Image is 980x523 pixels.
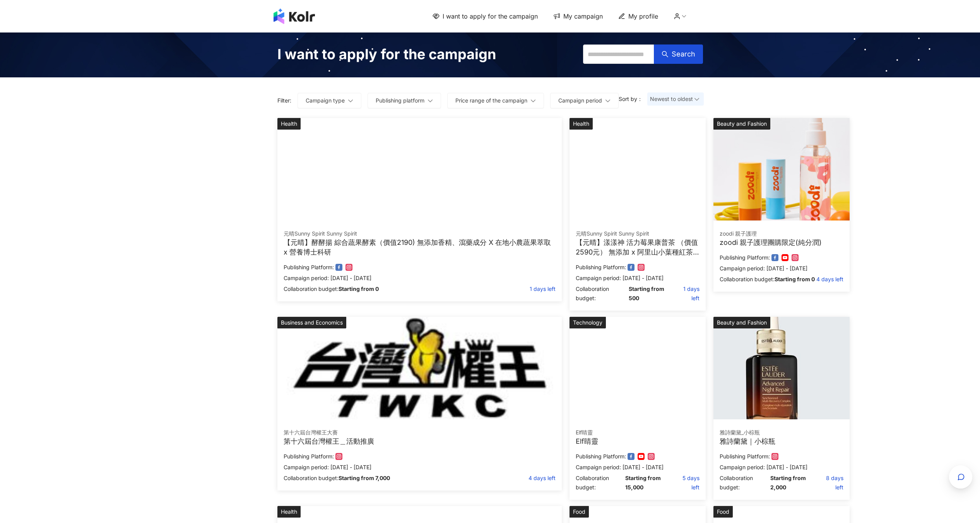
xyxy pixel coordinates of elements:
div: zoodi 親子護理 [720,230,843,238]
p: Collaboration budget: [720,275,775,284]
p: Starting from 500 [629,284,674,303]
p: Publishing Platform: [576,263,626,272]
p: Collaboration budget: [284,473,339,483]
div: Beauty and Fashion [713,317,770,328]
p: Sort by： [619,96,647,102]
a: I want to apply for the campaign [433,12,538,21]
button: Campaign period [550,93,619,108]
div: Health [570,118,593,130]
div: Food [713,506,733,518]
p: 1 days left [379,284,556,294]
button: Price range of the campaign [447,93,544,108]
div: Food [570,506,589,518]
p: 1 days left [674,284,700,303]
span: Publishing platform [376,97,424,104]
span: Campaign period [558,97,602,104]
p: Starting from 7,000 [339,473,390,483]
p: Collaboration budget: [720,473,770,492]
div: Elf睛靈 [576,429,700,436]
div: 雅詩蘭黛｜小棕瓶 [720,436,843,446]
a: My campaign [553,12,603,21]
span: Newest to oldest [650,93,701,105]
p: Filter: [277,97,291,104]
div: Technology [570,317,606,328]
p: Collaboration budget: [284,284,339,294]
img: Elf睛靈 [570,317,706,419]
div: Business and Economics [277,317,346,328]
div: 【元晴】酵酵揚 綜合蔬果酵素（價值2190) 無添加香精、瀉藥成分 X 在地小農蔬果萃取 x 營養博士科研 [284,238,556,257]
p: Starting from 0 [339,284,379,294]
p: Publishing Platform: [284,263,334,272]
p: Starting from 2,000 [770,473,819,492]
span: Price range of the campaign [455,97,527,104]
button: Campaign type [298,93,361,108]
span: Search [672,50,695,58]
div: Beauty and Fashion [713,118,770,130]
span: I want to apply for the campaign [443,12,538,21]
p: Starting from 0 [775,275,815,284]
div: Elf睛靈 [576,436,700,446]
a: My profile [618,12,658,21]
img: logo [274,9,315,24]
p: Campaign period: [DATE] - [DATE] [720,264,843,273]
p: Publishing Platform: [720,452,770,461]
span: I want to apply for the campaign [277,44,496,64]
img: 第十六屆台灣權王 [277,317,562,419]
p: Campaign period: [DATE] - [DATE] [576,273,700,283]
p: Publishing Platform: [576,452,626,461]
p: 8 days left [819,473,843,492]
div: zoodi 親子護理團購限定(純分潤) [720,238,843,247]
span: Campaign type [306,97,345,104]
span: search [662,51,669,58]
div: Health [277,506,301,518]
div: 元晴Sunny Spirit Sunny Spirit [284,230,556,238]
p: 4 days left [815,275,843,284]
p: Publishing Platform: [284,452,334,461]
div: Health [277,118,301,130]
img: 雅詩蘭黛｜小棕瓶 [713,317,850,419]
button: Search [654,44,703,64]
div: 雅詩蘭黛_小棕瓶 [720,429,843,436]
span: My campaign [563,12,603,21]
p: Collaboration budget: [576,473,626,492]
img: zoodi 全系列商品 [713,118,850,220]
p: Starting from 15,000 [625,473,675,492]
p: Collaboration budget: [576,284,629,303]
p: 5 days left [675,473,700,492]
p: 4 days left [390,473,556,483]
p: Publishing Platform: [720,253,770,262]
div: 第十六屆台灣權王大賽 [284,429,556,436]
div: 第十六屆台灣權王＿活動推廣 [284,436,556,446]
p: Campaign period: [DATE] - [DATE] [284,463,556,472]
p: Campaign period: [DATE] - [DATE] [720,463,843,472]
div: 【元晴】漾漾神 活力莓果康普茶 （價值2590元） 無添加 x 阿里山小葉種紅茶 x 多國專利原料 x 營養博士科研 [576,238,700,257]
div: 元晴Sunny Spirit Sunny Spirit [576,230,700,238]
button: Publishing platform [368,93,441,108]
p: Campaign period: [DATE] - [DATE] [284,273,556,283]
p: Campaign period: [DATE] - [DATE] [576,463,700,472]
img: 酵酵揚｜綜合蔬果酵素 [277,118,562,220]
span: My profile [628,12,658,21]
img: 漾漾神｜活力莓果康普茶沖泡粉 [570,118,706,220]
